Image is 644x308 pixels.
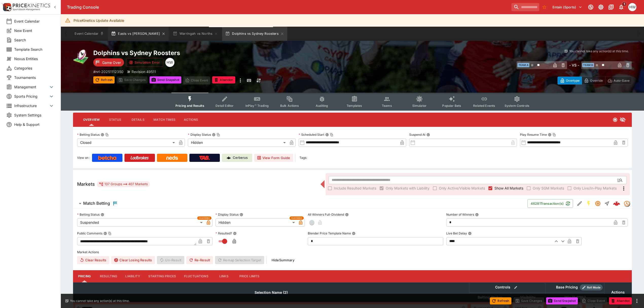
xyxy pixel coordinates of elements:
button: Overtype [558,77,582,84]
button: Refresh [93,76,115,83]
button: Display StatusCopy To Clipboard [212,133,216,136]
a: Cerberus [222,154,252,162]
button: Betting Status [101,213,104,216]
button: Auto-Save [605,77,632,84]
span: Only Markets with Liability [386,185,430,191]
img: PriceKinetics [13,4,50,7]
p: Revision 49511 [132,69,156,74]
button: View Form Guide [254,154,293,162]
label: Tags: [299,154,307,162]
button: more [237,76,243,84]
p: Display Status [188,132,211,137]
button: Scheduled StartCopy To Clipboard [325,133,329,136]
span: Bulk Actions [280,104,299,108]
button: Pricing [73,270,96,282]
button: Connected to PK [586,3,595,12]
span: Tournaments [14,75,55,80]
button: Clear Losing Results [111,256,155,264]
p: Display Status [216,212,239,217]
span: Categories [14,65,55,71]
img: logo-cerberus--red.svg [613,200,620,207]
img: TabNZ [199,156,210,160]
button: Easts vs [PERSON_NAME] [108,27,169,41]
h5: Markets [77,181,95,187]
h2: Copy To Clipboard [93,49,363,57]
div: 137 Groups 407 Markets [99,181,148,187]
button: Open [615,176,624,185]
button: Re-Result [186,256,213,264]
img: Betcha [98,156,116,160]
p: Suspend At [409,132,425,137]
button: Price Limits [235,270,264,282]
p: Betting Status [77,132,100,137]
span: Help & Support [14,122,55,127]
p: Game Over [102,60,121,65]
div: Event type filters [171,93,533,111]
div: Start From [558,77,632,84]
button: Starting Prices [144,270,180,282]
span: Event Calendar [14,19,55,24]
button: Live Bet Delay [468,232,472,235]
button: Copy To Clipboard [105,133,109,136]
p: Play Resume Time [520,132,547,137]
span: Team A [517,63,529,67]
p: Overtype [566,78,580,83]
span: Overridden [291,216,302,220]
svg: Suspended [595,200,601,207]
svg: Hidden [620,117,626,123]
th: Actions [604,282,632,302]
img: PriceKinetics Logo [2,2,12,12]
span: 1 [622,2,627,7]
button: Details [127,114,149,126]
div: Hidden [188,139,288,147]
button: Play Resume TimeCopy To Clipboard [548,133,551,136]
p: All Winners Full-Dividend [308,212,344,217]
a: e74f6dcd-4dbf-44fd-a2e7-bd1fc8954983 [612,198,622,209]
span: Overridden [199,216,210,220]
span: Teams [382,104,392,108]
button: Actions [180,114,202,126]
button: Send Snapshot [546,297,578,304]
span: Nexus Entities [14,56,55,61]
span: Un-Result [157,256,184,264]
th: Controls [469,282,545,292]
p: Betting Status [77,212,100,217]
img: rugby_league.png [73,49,89,65]
button: Select Tenant [549,3,585,11]
button: Straight [602,199,612,208]
div: Harrison Walker [628,3,636,11]
button: Harrison Walker [627,2,638,13]
img: Neds [166,156,178,160]
button: Suspend At [426,133,430,136]
div: tradingmodel [624,200,630,207]
span: System Controls [505,104,529,108]
p: Copy To Clipboard [93,69,123,74]
button: Documentation [606,3,616,12]
button: No Bookmarks [540,3,548,11]
button: Warringah vs Norths [170,27,221,41]
button: Toggle light/dark mode [596,3,605,12]
button: Blender Price Template Name [352,232,355,235]
button: Fluctuations [180,270,212,282]
button: Betting StatusCopy To Clipboard [101,133,104,136]
img: tradingmodel [624,201,630,206]
span: Template Search [14,47,55,52]
button: Copy To Clipboard [552,133,556,136]
button: Overview [79,114,104,126]
button: 46281Transaction(s) [527,199,573,208]
span: Only Live/In-Play Markets [574,185,617,191]
button: Copy To Clipboard [108,232,112,235]
p: Public Comments [77,231,102,235]
div: Suspended [77,218,204,227]
p: Cerberus [233,155,248,160]
span: Mark an event as closed and abandoned. [212,77,235,82]
button: Resulting [96,270,121,282]
button: Edit Detail [575,199,584,208]
span: Templates [347,104,362,108]
button: Number of Winners [475,213,479,216]
button: Refresh [490,297,511,304]
button: Resulted? [233,232,237,235]
button: Clear Results [77,256,109,264]
div: Show/hide Price Roll mode configuration. [580,284,603,290]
